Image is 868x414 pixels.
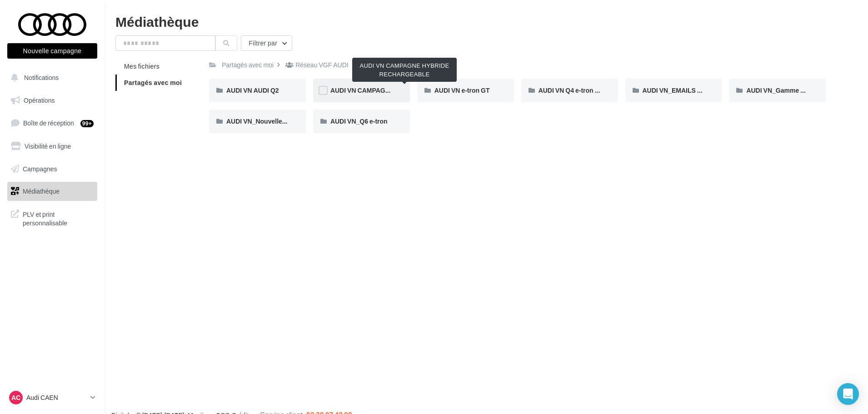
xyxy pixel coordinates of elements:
[5,113,99,133] a: Boîte de réception99+
[7,389,97,406] a: AC Audi CAEN
[539,86,625,94] span: AUDI VN Q4 e-tron sans offre
[241,35,292,51] button: Filtrer par
[222,60,274,70] div: Partagés avec moi
[23,165,57,172] span: Campagnes
[124,62,160,70] span: Mes fichiers
[124,79,182,86] span: Partagés avec moi
[226,117,311,125] span: AUDI VN_Nouvelle A6 e-tron
[5,160,99,179] a: Campagnes
[7,43,97,59] button: Nouvelle campagne
[24,74,59,81] span: Notifications
[80,120,94,127] div: 99+
[5,182,99,201] a: Médiathèque
[837,383,859,405] div: Open Intercom Messenger
[330,86,479,94] span: AUDI VN CAMPAGNE HYBRIDE RECHARGEABLE
[746,86,828,94] span: AUDI VN_Gamme Q8 e-tron
[643,86,740,94] span: AUDI VN_EMAILS COMMANDES
[5,91,99,110] a: Opérations
[295,60,348,70] div: Réseau VGF AUDI
[23,119,74,127] span: Boîte de réception
[434,86,490,94] span: AUDI VN e-tron GT
[5,205,99,231] a: PLV et print personnalisable
[5,137,99,156] a: Visibilité en ligne
[23,208,94,228] span: PLV et print personnalisable
[25,142,71,150] span: Visibilité en ligne
[24,96,55,104] span: Opérations
[330,117,388,125] span: AUDI VN_Q6 e-tron
[26,393,87,402] p: Audi CAEN
[226,86,279,94] span: AUDI VN AUDI Q2
[5,68,95,87] button: Notifications
[352,58,457,82] div: AUDI VN CAMPAGNE HYBRIDE RECHARGEABLE
[23,187,60,195] span: Médiathèque
[115,15,857,28] div: Médiathèque
[11,393,20,402] span: AC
